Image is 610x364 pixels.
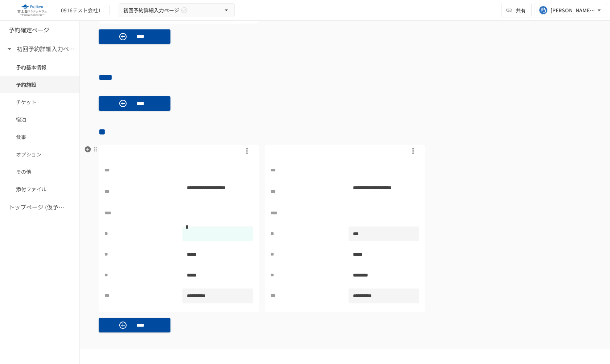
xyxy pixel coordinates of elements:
span: 初回予約詳細入力ページ [123,6,179,15]
button: 共有 [501,3,532,17]
span: 食事 [16,133,63,141]
div: 0916テスト会社1 [61,7,101,14]
span: オプション [16,150,63,158]
span: 予約施設 [16,81,63,89]
button: 初回予約詳細入力ページ [119,3,235,17]
span: その他 [16,168,63,176]
span: 共有 [516,6,526,14]
span: 宿泊 [16,115,63,123]
button: [PERSON_NAME][EMAIL_ADDRESS][PERSON_NAME][DOMAIN_NAME] [535,3,607,17]
span: 予約基本情報 [16,63,63,71]
img: eQeGXtYPV2fEKIA3pizDiVdzO5gJTl2ahLbsPaD2E4R [9,4,55,16]
div: [PERSON_NAME][EMAIL_ADDRESS][PERSON_NAME][DOMAIN_NAME] [551,6,595,15]
h6: トップページ (仮予約一覧) [9,203,67,212]
h6: 初回予約詳細入力ページ [17,44,75,54]
span: 添付ファイル [16,185,63,193]
h6: 予約確定ページ [9,25,49,35]
span: チケット [16,98,63,106]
